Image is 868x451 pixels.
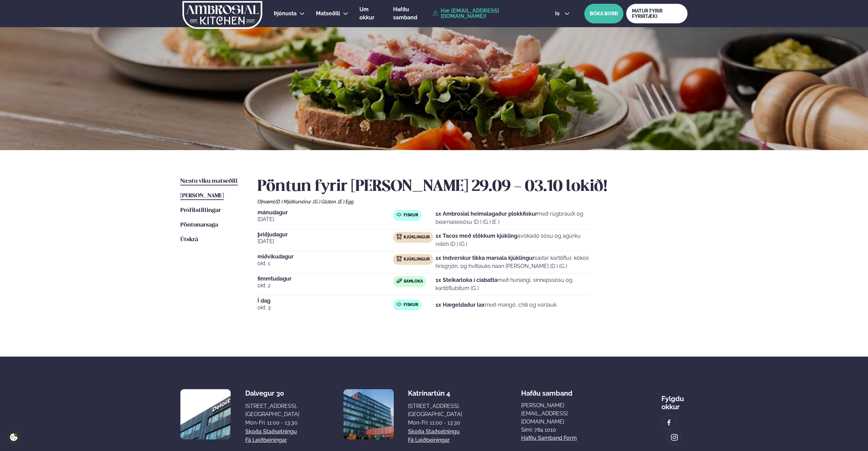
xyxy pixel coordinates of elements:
[408,389,462,397] div: Katrínartún 4
[245,436,287,444] a: Fá leiðbeiningar
[436,255,534,261] strong: 1x Indverskur tikka marsala kjúklingur
[408,419,462,427] div: Mon-Fri: 11:00 - 13:30
[180,193,224,199] span: [PERSON_NAME]
[436,254,590,270] p: sætar kartöflur, kókos hrísgrjón, og hvítlauks naan [PERSON_NAME] (D ) (G )
[662,415,676,430] a: image alt
[521,426,603,434] p: Sími: 784 1010
[274,10,297,18] a: Þjónusta
[359,6,374,21] span: Um okkur
[258,237,393,246] span: [DATE]
[436,232,590,248] p: avókadó sósu og agúrku relish (D ) (G )
[338,199,354,204] span: (E ) Egg
[433,8,539,19] a: Hæ [EMAIL_ADDRESS][DOMAIN_NAME]!
[436,277,497,283] strong: 1x Steikarloka í ciabatta
[258,259,393,268] span: okt. 1
[584,4,623,23] button: BÓKA BORÐ
[436,233,517,239] strong: 1x Tacos með stökkum kjúkling
[180,192,224,200] a: [PERSON_NAME]
[404,302,418,308] span: Fiskur
[180,221,218,229] a: Pöntunarsaga
[182,1,263,29] img: logo
[404,279,423,284] span: Samloka
[180,237,198,242] span: Útskrá
[258,177,688,196] h2: Pöntun fyrir [PERSON_NAME] 29.09 - 03.10 lokið!
[276,199,313,204] span: (D ) Mjólkurvörur ,
[180,178,238,184] span: Næstu viku matseðill
[258,298,393,304] span: Í dag
[396,212,402,217] img: fish.svg
[436,210,590,226] p: með rúgbrauði og bearnaisesósu (D ) (G ) (E )
[404,257,430,262] span: Kjúklingur
[521,434,577,442] a: Hafðu samband form
[408,428,460,436] a: Skoða staðsetningu
[404,235,430,240] span: Kjúklingur
[245,402,299,418] div: [STREET_ADDRESS], [GEOGRAPHIC_DATA]
[316,10,340,18] a: Matseðill
[555,11,562,16] span: is
[180,222,218,228] span: Pöntunarsaga
[343,389,394,439] img: image alt
[258,304,393,312] span: okt. 3
[258,199,688,204] div: Ofnæmi:
[316,10,340,17] span: Matseðill
[408,402,462,418] div: [STREET_ADDRESS], [GEOGRAPHIC_DATA]
[396,302,402,307] img: fish.svg
[671,434,678,441] img: image alt
[408,436,450,444] a: Fá leiðbeiningar
[180,177,238,185] a: Næstu viku matseðill
[393,6,417,21] span: Hafðu samband
[258,215,393,223] span: [DATE]
[7,430,21,444] a: Cookie settings
[245,419,299,427] div: Mon-Fri: 11:00 - 13:30
[180,236,198,244] a: Útskrá
[665,419,673,427] img: image alt
[180,208,221,213] span: Prófílstillingar
[626,4,688,23] a: MATUR FYRIR FYRIRTÆKI
[436,301,556,309] p: með mangó, chilí og vorlauk
[396,234,402,239] img: chicken.svg
[393,5,429,22] a: Hafðu samband
[180,206,221,215] a: Prófílstillingar
[258,276,393,282] span: fimmtudagur
[258,254,393,259] span: miðvikudagur
[396,278,402,283] img: sandwich-new-16px.svg
[436,276,590,292] p: með hunangi, sinnepssósu og kartöflubitum (G )
[436,211,537,217] strong: 1x Ambrosial heimalagaður plokkfiskur
[180,389,231,439] img: image alt
[661,389,688,411] div: Fylgdu okkur
[359,5,382,22] a: Um okkur
[667,430,681,445] a: image alt
[396,256,402,261] img: chicken.svg
[550,11,575,16] button: is
[258,210,393,215] span: mánudagur
[258,282,393,290] span: okt. 2
[404,213,418,218] span: Fiskur
[245,389,299,397] div: Dalvegur 30
[274,10,297,17] span: Þjónusta
[313,199,338,204] span: (G ) Glúten ,
[436,302,485,308] strong: 1x Hægeldaður lax
[258,232,393,237] span: þriðjudagur
[521,384,572,397] span: Hafðu samband
[245,428,297,436] a: Skoða staðsetningu
[521,401,603,426] a: [PERSON_NAME][EMAIL_ADDRESS][DOMAIN_NAME]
